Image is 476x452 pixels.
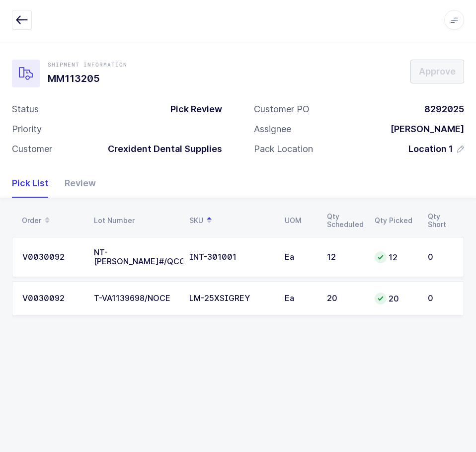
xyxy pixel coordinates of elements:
[419,65,456,77] span: Approve
[254,123,291,135] div: Assignee
[428,253,454,262] div: 0
[424,104,464,114] span: 8292025
[327,294,363,303] div: 20
[12,123,42,135] div: Priority
[383,123,464,135] div: [PERSON_NAME]
[428,294,454,303] div: 0
[189,294,273,303] div: LM-25XSIGREY
[375,217,416,225] div: Qty Picked
[48,61,127,69] div: Shipment Information
[408,143,464,155] button: Location 1
[22,253,82,262] div: V0030092
[94,248,177,266] div: NT-[PERSON_NAME]#/QCOK
[254,103,310,115] div: Customer PO
[189,253,273,262] div: INT-301001
[12,103,39,115] div: Status
[22,294,82,303] div: V0030092
[12,143,52,155] div: Customer
[12,169,57,198] div: Pick List
[100,143,222,155] div: Crexident Dental Supplies
[327,213,363,228] div: Qty Scheduled
[375,293,416,304] div: 20
[327,253,363,262] div: 12
[94,294,177,303] div: T-VA1139698/NOCE
[410,60,464,83] button: Approve
[48,71,127,86] h1: MM113205
[162,103,222,115] div: Pick Review
[408,143,453,155] span: Location 1
[22,212,82,229] div: Order
[254,143,313,155] div: Pack Location
[189,212,273,229] div: SKU
[285,253,315,262] div: Ea
[375,251,416,263] div: 12
[57,169,96,198] div: Review
[285,294,315,303] div: Ea
[428,213,458,228] div: Qty Short
[94,217,177,225] div: Lot Number
[285,217,315,225] div: UOM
